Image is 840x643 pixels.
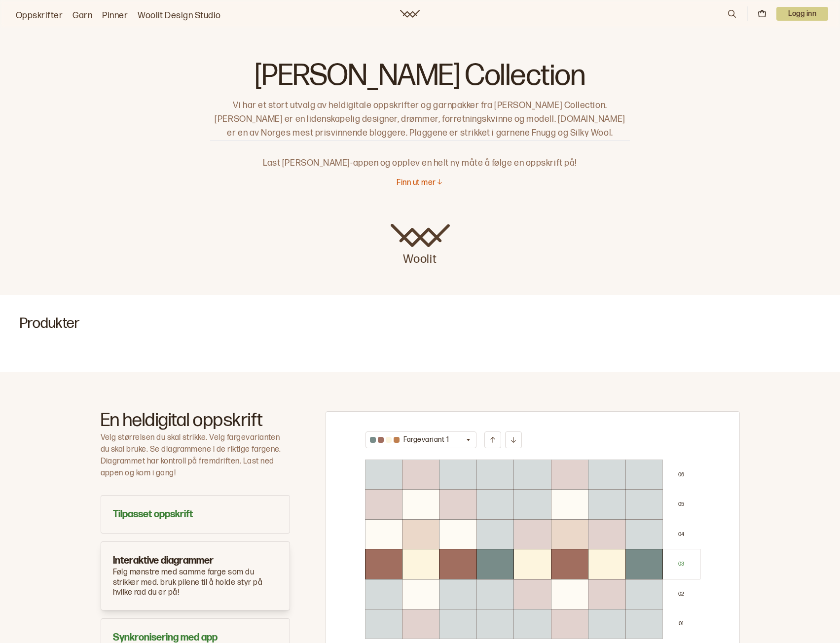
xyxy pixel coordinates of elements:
[678,591,685,598] p: 0 2
[397,178,436,188] p: Finn ut mer
[391,224,450,248] img: Woolit
[210,141,630,170] p: Last [PERSON_NAME]-appen og opplev en helt ny måte å følge en oppskrift på!
[73,9,92,23] a: Garn
[679,620,684,627] p: 0 1
[113,554,278,568] h3: Interaktive diagrammer
[776,7,828,21] button: User dropdown
[678,471,685,478] p: 0 6
[113,568,278,598] p: Følg mønstre med samme farge som du strikker med. bruk pilene til å holde styr på hvilke rad du e...
[113,507,278,521] h3: Tilpasset oppskrift
[365,431,477,448] button: Fargevariant 1
[391,248,450,267] p: Woolit
[102,9,128,23] a: Pinner
[101,411,290,430] h2: En heldigital oppskrift
[101,432,290,479] p: Velg størrelsen du skal strikke. Velg fargevarianten du skal bruke. Se diagrammene i de riktige f...
[138,9,221,23] a: Woolit Design Studio
[391,224,450,267] a: Woolit
[678,561,685,568] p: 0 3
[397,178,443,188] button: Finn ut mer
[16,9,63,23] a: Oppskrifter
[210,99,630,140] p: Vi har et stort utvalg av heldigitale oppskrifter og garnpakker fra [PERSON_NAME] Collection. [PE...
[400,10,420,18] a: Woolit
[403,435,449,445] p: Fargevariant 1
[678,531,685,538] p: 0 4
[776,7,828,21] p: Logg inn
[210,59,630,99] h1: [PERSON_NAME] Collection
[678,501,685,508] p: 0 5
